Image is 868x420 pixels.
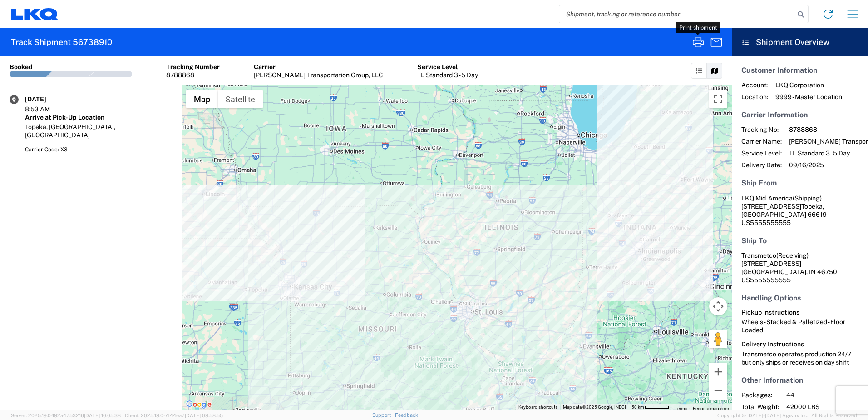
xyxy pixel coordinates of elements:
[741,340,858,348] h6: Delivery Instructions
[186,90,218,108] button: Show street map
[709,330,727,348] button: Drag Pegman onto the map to open Street View
[372,412,395,418] a: Support
[629,404,672,410] button: Map Scale: 50 km per 51 pixels
[185,413,223,418] span: [DATE] 09:58:55
[559,5,794,23] input: Shipment, tracking or reference number
[717,411,857,420] span: Copyright © [DATE]-[DATE] Agistix Inc., All Rights Reserved
[709,381,727,400] button: Zoom out
[741,125,782,134] span: Tracking No:
[741,294,858,302] h5: Handling Options
[741,66,858,75] h5: Customer Information
[776,252,809,259] span: (Receiving)
[741,350,858,366] div: Transmetco operates production 24/7 but only ships or receives on day shift
[775,81,842,89] span: LKQ Corporation
[741,391,779,399] span: Packages:
[675,406,687,411] a: Terms
[166,71,220,79] div: 8788868
[25,95,70,103] div: [DATE]
[709,90,727,108] button: Toggle fullscreen view
[254,63,383,71] div: Carrier
[741,309,858,316] h6: Pickup Instructions
[732,28,868,56] header: Shipment Overview
[218,90,263,108] button: Show satellite imagery
[786,403,864,411] span: 42000 LBS
[417,71,478,79] div: TL Standard 3 - 5 Day
[518,404,557,410] button: Keyboard shortcuts
[84,413,121,418] span: [DATE] 10:05:38
[741,194,858,227] address: Topeka, [GEOGRAPHIC_DATA] 66619 US
[741,251,858,284] address: [GEOGRAPHIC_DATA], IN 46750 US
[709,297,727,315] button: Map camera controls
[709,363,727,381] button: Zoom in
[631,405,644,410] span: 50 km
[254,71,383,79] div: [PERSON_NAME] Transportation Group, LLC
[741,81,768,89] span: Account:
[11,413,121,418] span: Server: 2025.19.0-192a4753216
[750,276,791,284] span: 5555555555
[184,399,214,410] a: Open this area in Google Maps (opens a new window)
[741,236,858,245] h5: Ship To
[741,149,782,157] span: Service Level:
[741,137,782,145] span: Carrier Name:
[786,391,864,399] span: 44
[741,110,858,119] h5: Carrier Information
[741,403,779,411] span: Total Weight:
[125,413,223,418] span: Client: 2025.19.0-7f44ea7
[741,203,801,210] span: [STREET_ADDRESS]
[775,93,842,101] span: 9999 - Master Location
[25,105,70,113] div: 8:53 AM
[25,113,172,121] div: Arrive at Pick-Up Location
[741,161,782,169] span: Delivery Date:
[11,37,112,48] h2: Track Shipment 56738910
[563,405,626,410] span: Map data ©2025 Google, INEGI
[395,412,418,418] a: Feedback
[25,145,172,154] div: Carrier Code: X3
[741,318,858,334] div: Wheels - Stacked & Palletized - Floor Loaded
[741,252,809,267] span: Transmetco [STREET_ADDRESS]
[25,123,172,139] div: Topeka, [GEOGRAPHIC_DATA], [GEOGRAPHIC_DATA]
[741,93,768,101] span: Location:
[693,406,729,411] a: Report a map error
[793,195,822,202] span: (Shipping)
[741,195,793,202] span: LKQ Mid-America
[417,63,478,71] div: Service Level
[741,376,858,385] h5: Other Information
[750,219,791,226] span: 5555555555
[166,63,220,71] div: Tracking Number
[741,179,858,187] h5: Ship From
[10,63,33,71] div: Booked
[184,399,214,410] img: Google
